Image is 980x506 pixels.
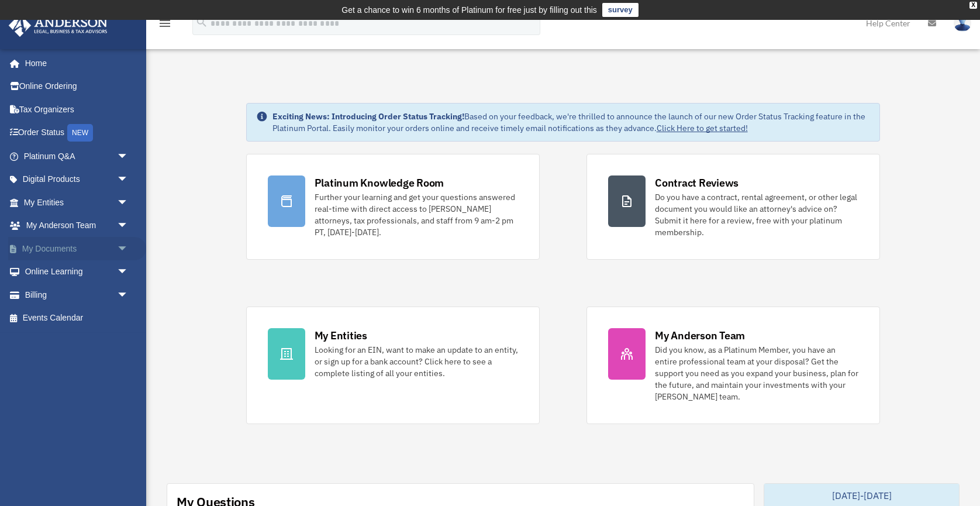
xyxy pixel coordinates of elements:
a: Events Calendar [8,307,146,330]
strong: Exciting News: Introducing Order Status Tracking! [272,111,464,122]
span: arrow_drop_down [117,168,140,192]
span: arrow_drop_down [117,237,140,261]
img: User Pic [954,15,971,32]
a: My Anderson Team Did you know, as a Platinum Member, you have an entire professional team at your... [586,307,880,424]
div: Based on your feedback, we're thrilled to announce the launch of our new Order Status Tracking fe... [272,111,871,134]
a: menu [158,20,172,30]
a: Order StatusNEW [8,121,146,145]
div: Did you know, as a Platinum Member, you have an entire professional team at your disposal? Get th... [655,344,858,402]
span: arrow_drop_down [117,214,140,238]
a: Online Learningarrow_drop_down [8,260,146,284]
a: My Documentsarrow_drop_down [8,237,146,260]
span: arrow_drop_down [117,283,140,307]
a: My Entitiesarrow_drop_down [8,191,146,214]
div: My Entities [315,328,367,343]
div: Looking for an EIN, want to make an update to an entity, or sign up for a bank account? Click her... [315,344,518,379]
span: arrow_drop_down [117,260,140,284]
i: search [195,16,208,29]
a: Contract Reviews Do you have a contract, rental agreement, or other legal document you would like... [586,154,880,260]
div: My Anderson Team [655,328,745,343]
div: Further your learning and get your questions answered real-time with direct access to [PERSON_NAM... [315,191,518,238]
a: Digital Productsarrow_drop_down [8,168,146,191]
span: arrow_drop_down [117,191,140,215]
a: My Entities Looking for an EIN, want to make an update to an entity, or sign up for a bank accoun... [246,307,540,424]
a: Tax Organizers [8,98,146,121]
a: My Anderson Teamarrow_drop_down [8,214,146,237]
span: arrow_drop_down [117,144,140,168]
i: menu [158,16,172,30]
img: Anderson Advisors Platinum Portal [5,14,111,37]
div: Contract Reviews [655,175,739,190]
div: NEW [67,124,93,142]
a: Platinum Knowledge Room Further your learning and get your questions answered real-time with dire... [246,154,540,260]
a: Billingarrow_drop_down [8,283,146,307]
div: close [969,2,977,9]
a: Platinum Q&Aarrow_drop_down [8,144,146,168]
a: Click Here to get started! [657,123,748,133]
div: Platinum Knowledge Room [315,175,444,190]
div: Do you have a contract, rental agreement, or other legal document you would like an attorney's ad... [655,191,858,238]
div: Get a chance to win 6 months of Platinum for free just by filling out this [341,3,597,17]
a: Online Ordering [8,75,146,98]
a: Home [8,51,140,75]
a: survey [602,3,639,17]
